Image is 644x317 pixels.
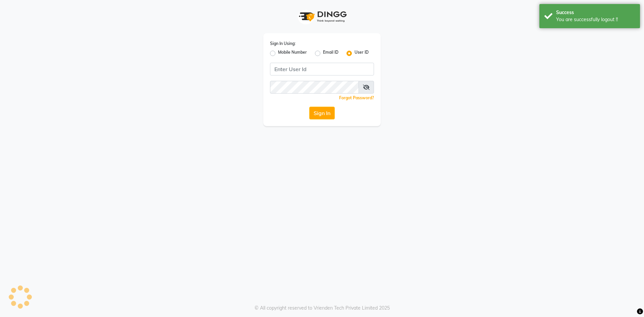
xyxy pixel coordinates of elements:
label: Email ID [323,49,338,57]
label: User ID [355,49,369,57]
label: Sign In Using: [270,41,296,47]
a: Forgot Password? [339,95,374,100]
div: You are successfully logout !! [556,16,635,23]
button: Sign In [309,107,335,119]
label: Mobile Number [278,49,307,57]
div: Success [556,9,635,16]
img: logo1.svg [295,7,349,27]
input: Username [270,63,374,75]
input: Username [270,81,359,94]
